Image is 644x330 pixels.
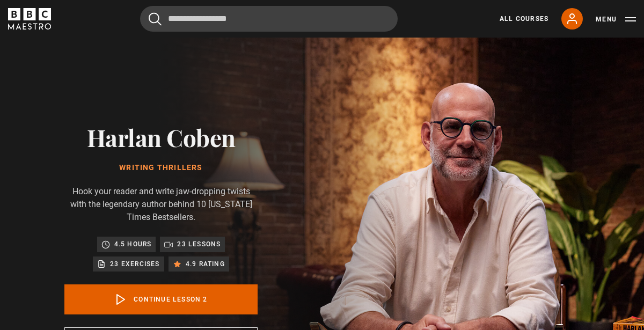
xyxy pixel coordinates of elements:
input: Search [140,6,398,32]
h1: Writing Thrillers [64,164,258,172]
p: 4.9 rating [186,259,225,269]
a: All Courses [500,14,548,24]
p: 23 lessons [177,239,221,250]
p: 23 exercises [110,259,159,269]
h2: Harlan Coben [64,123,258,151]
button: Toggle navigation [596,14,636,25]
p: Hook your reader and write jaw-dropping twists with the legendary author behind 10 [US_STATE] Tim... [64,185,258,224]
svg: BBC Maestro [8,8,51,30]
p: 4.5 hours [114,239,152,250]
button: Submit the search query [149,12,162,26]
a: Continue lesson 2 [64,284,258,314]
